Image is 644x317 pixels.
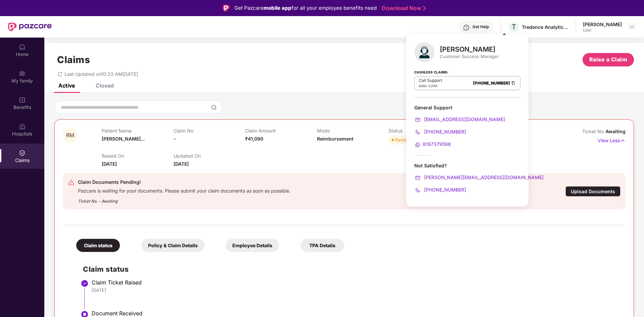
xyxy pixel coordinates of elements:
span: Last Updated on 10:33 AM[DATE] [64,71,138,77]
span: redo [58,71,62,77]
span: 8197379596 [423,141,451,147]
span: [EMAIL_ADDRESS][DOMAIN_NAME] [423,116,505,122]
a: Download Now [382,5,424,12]
div: [DATE] [92,287,619,293]
img: svg+xml;base64,PHN2ZyBpZD0iRHJvcGRvd24tMzJ4MzIiIHhtbG5zPSJodHRwOi8vd3d3LnczLm9yZy8yMDAwL3N2ZyIgd2... [629,24,635,30]
p: Mode [317,128,388,134]
span: [PERSON_NAME]... [102,136,145,142]
a: [PHONE_NUMBER] [473,81,510,86]
div: Claim Documents Pending! [78,178,290,186]
span: 8AM [419,84,426,88]
div: Claim status [76,239,120,252]
p: View Less [598,135,626,144]
img: svg+xml;base64,PHN2ZyB4bWxucz0iaHR0cDovL3d3dy53My5vcmcvMjAwMC9zdmciIHhtbG5zOnhsaW5rPSJodHRwOi8vd3... [414,42,434,62]
div: Pazcare is waiting for your documents. Please submit your claim documents as soon as possible. [78,186,290,194]
span: [DATE] [102,161,117,167]
p: Call Support [419,78,442,83]
h2: Claim status [83,264,619,275]
div: Customer Success Manager [440,53,499,59]
div: Upload Documents [565,186,620,197]
img: svg+xml;base64,PHN2ZyB3aWR0aD0iMjAiIGhlaWdodD0iMjAiIHZpZXdCb3g9IjAgMCAyMCAyMCIgZmlsbD0ibm9uZSIgeG... [19,70,26,77]
img: svg+xml;base64,PHN2ZyB4bWxucz0iaHR0cDovL3d3dy53My5vcmcvMjAwMC9zdmciIHdpZHRoPSIyMCIgaGVpZ2h0PSIyMC... [414,187,421,194]
div: [PERSON_NAME] [583,21,622,28]
div: Closed [96,82,114,89]
div: Ticket No. - Awaiting [78,194,290,204]
div: Active [58,82,75,89]
span: Ticket No [582,128,605,134]
span: Raise a Claim [589,55,628,64]
img: svg+xml;base64,PHN2ZyBpZD0iU2VhcmNoLTMyeDMyIiB4bWxucz0iaHR0cDovL3d3dy53My5vcmcvMjAwMC9zdmciIHdpZH... [211,105,217,110]
img: svg+xml;base64,PHN2ZyB4bWxucz0iaHR0cDovL3d3dy53My5vcmcvMjAwMC9zdmciIHdpZHRoPSIyNCIgaGVpZ2h0PSIyNC... [68,179,75,186]
img: svg+xml;base64,PHN2ZyBpZD0iSG9tZSIgeG1sbnM9Imh0dHA6Ly93d3cudzMub3JnLzIwMDAvc3ZnIiB3aWR0aD0iMjAiIG... [19,44,26,50]
div: Employee Details [226,239,279,252]
div: Claim Ticket Raised [92,279,619,286]
div: Tredence Analytics Solutions Private Limited [522,24,569,30]
img: Stroke [423,5,426,12]
p: Patient Name [102,128,173,134]
button: Raise a Claim [583,53,634,66]
p: Raised On [102,153,173,159]
div: [PERSON_NAME] [440,45,499,53]
img: svg+xml;base64,PHN2ZyBpZD0iQ2xhaW0iIHhtbG5zPSJodHRwOi8vd3d3LnczLm9yZy8yMDAwL3N2ZyIgd2lkdGg9IjIwIi... [19,150,26,156]
div: Document Received [92,310,619,317]
span: 11PM [428,84,437,88]
div: TPA Details [301,239,344,252]
p: Claim Amount [245,128,317,134]
img: Logo [223,5,230,11]
strong: mobile app [264,5,291,11]
div: Policy & Claim Details [141,239,204,252]
span: [PHONE_NUMBER] [423,187,466,193]
span: Awaiting [605,128,626,134]
span: [PERSON_NAME][EMAIL_ADDRESS][DOMAIN_NAME] [423,174,544,180]
div: Get Pazcare for all your employee benefits need [234,4,377,12]
div: Not Satisfied? [414,162,520,169]
p: Updated On [174,153,245,159]
a: [PHONE_NUMBER] [414,187,466,193]
img: svg+xml;base64,PHN2ZyB4bWxucz0iaHR0cDovL3d3dy53My5vcmcvMjAwMC9zdmciIHdpZHRoPSIyMCIgaGVpZ2h0PSIyMC... [414,142,421,148]
h1: Claims [57,54,90,65]
img: svg+xml;base64,PHN2ZyBpZD0iQmVuZWZpdHMiIHhtbG5zPSJodHRwOi8vd3d3LnczLm9yZy8yMDAwL3N2ZyIgd2lkdGg9Ij... [19,97,26,103]
img: svg+xml;base64,PHN2ZyBpZD0iSGVscC0zMngzMiIgeG1sbnM9Imh0dHA6Ly93d3cudzMub3JnLzIwMDAvc3ZnIiB3aWR0aD... [463,24,470,31]
img: svg+xml;base64,PHN2ZyB4bWxucz0iaHR0cDovL3d3dy53My5vcmcvMjAwMC9zdmciIHdpZHRoPSIxNyIgaGVpZ2h0PSIxNy... [620,137,626,144]
span: RM [66,133,74,138]
img: svg+xml;base64,PHN2ZyBpZD0iU3RlcC1Eb25lLTMyeDMyIiB4bWxucz0iaHR0cDovL3d3dy53My5vcmcvMjAwMC9zdmciIH... [81,279,89,287]
strong: Cashless Claims: [414,68,448,75]
div: - [419,83,442,89]
span: [PHONE_NUMBER] [423,129,466,135]
a: [PERSON_NAME][EMAIL_ADDRESS][DOMAIN_NAME] [414,174,544,180]
a: [EMAIL_ADDRESS][DOMAIN_NAME] [414,116,505,122]
img: Clipboard Icon [511,80,516,86]
a: [PHONE_NUMBER] [414,129,466,135]
p: Status [388,128,460,134]
div: Get Help [472,24,489,30]
img: svg+xml;base64,PHN2ZyB4bWxucz0iaHR0cDovL3d3dy53My5vcmcvMjAwMC9zdmciIHdpZHRoPSIyMCIgaGVpZ2h0PSIyMC... [414,174,421,181]
div: User [583,28,622,33]
img: svg+xml;base64,PHN2ZyB4bWxucz0iaHR0cDovL3d3dy53My5vcmcvMjAwMC9zdmciIHdpZHRoPSIyMCIgaGVpZ2h0PSIyMC... [414,129,421,136]
a: 8197379596 [414,141,451,147]
span: - [174,136,176,142]
span: [DATE] [174,161,189,167]
img: svg+xml;base64,PHN2ZyBpZD0iSG9zcGl0YWxzIiB4bWxucz0iaHR0cDovL3d3dy53My5vcmcvMjAwMC9zdmciIHdpZHRoPS... [19,123,26,130]
div: Not Satisfied? [414,162,520,194]
span: ₹41,090 [245,136,263,142]
div: General Support [414,104,520,148]
img: New Pazcare Logo [8,22,52,31]
div: Pending Documents [395,137,437,143]
img: svg+xml;base64,PHN2ZyB4bWxucz0iaHR0cDovL3d3dy53My5vcmcvMjAwMC9zdmciIHdpZHRoPSIyMCIgaGVpZ2h0PSIyMC... [414,116,421,123]
span: T [512,23,516,31]
span: Reimbursement [317,136,354,142]
p: Claim No [174,128,245,134]
div: General Support [414,104,520,111]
